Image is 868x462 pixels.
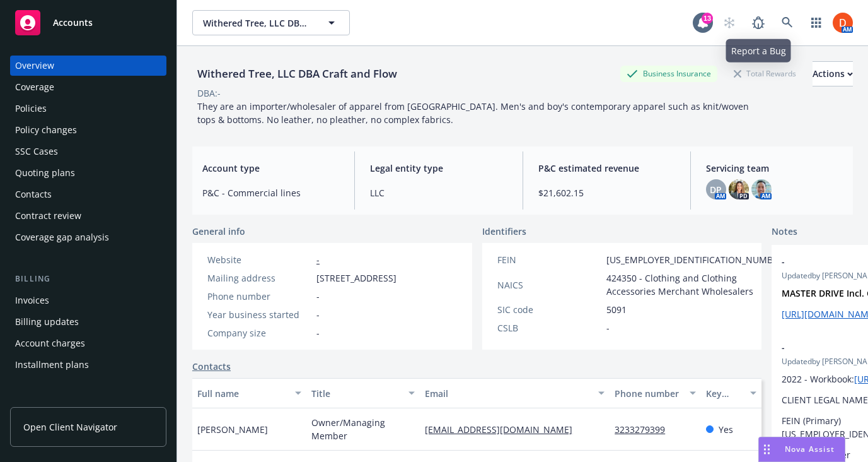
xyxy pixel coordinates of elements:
[606,253,787,266] span: [US_EMPLOYER_IDENTIFICATION_NUMBER]
[706,387,743,400] div: Key contact
[207,271,311,285] div: Mailing address
[192,360,231,373] a: Contacts
[207,290,311,303] div: Phone number
[311,416,415,442] span: Owner/Managing Member
[10,273,166,285] div: Billing
[10,290,166,311] a: Invoices
[706,162,843,175] span: Servicing team
[192,10,350,35] button: Withered Tree, LLC DBA Craft and Flow
[719,423,733,436] span: Yes
[717,10,742,35] a: Start snowing
[813,61,853,86] button: Actions
[306,378,420,408] button: Title
[202,186,339,199] span: P&C - Commercial lines
[775,10,800,35] a: Search
[785,444,835,454] span: Nova Assist
[316,254,320,266] a: -
[10,355,166,375] a: Installment plans
[203,16,312,30] span: Withered Tree, LLC DBA Craft and Flow
[316,290,320,303] span: -
[10,120,166,140] a: Policy changes
[192,225,245,238] span: General info
[15,141,58,162] div: SSC Cases
[53,18,93,28] span: Accounts
[813,62,853,86] div: Actions
[615,387,681,400] div: Phone number
[425,423,582,435] a: [EMAIL_ADDRESS][DOMAIN_NAME]
[758,437,845,462] button: Nova Assist
[727,66,802,81] div: Total Rewards
[15,355,89,375] div: Installment plans
[497,303,601,316] div: SIC code
[606,303,627,316] span: 5091
[10,333,166,353] a: Account charges
[316,271,396,285] span: [STREET_ADDRESS]
[10,163,166,183] a: Quoting plans
[207,308,311,321] div: Year business started
[610,378,700,408] button: Phone number
[207,253,311,266] div: Website
[15,120,77,140] div: Policy changes
[370,186,507,199] span: LLC
[425,387,591,400] div: Email
[370,162,507,175] span: Legal entity type
[207,326,311,340] div: Company size
[15,333,85,353] div: Account charges
[15,56,54,76] div: Overview
[192,66,402,82] div: Withered Tree, LLC DBA Craft and Flow
[497,321,601,335] div: CSLB
[701,378,761,408] button: Key contact
[759,437,775,461] div: Drag to move
[15,77,54,97] div: Coverage
[311,387,402,400] div: Title
[729,179,749,199] img: photo
[606,321,610,335] span: -
[197,387,287,400] div: Full name
[482,225,526,238] span: Identifiers
[497,253,601,266] div: FEIN
[197,100,751,126] span: They are an importer/wholesaler of apparel from [GEOGRAPHIC_DATA]. Men's and boy's contemporary a...
[833,13,853,33] img: photo
[15,312,79,332] div: Billing updates
[497,278,601,292] div: NAICS
[804,10,829,35] a: Switch app
[23,420,117,434] span: Open Client Navigator
[606,271,787,298] span: 424350 - Clothing and Clothing Accessories Merchant Wholesalers
[197,423,268,436] span: [PERSON_NAME]
[197,86,221,100] div: DBA: -
[751,179,772,199] img: photo
[538,162,675,175] span: P&C estimated revenue
[746,10,771,35] a: Report a Bug
[192,378,306,408] button: Full name
[10,227,166,247] a: Coverage gap analysis
[15,184,52,204] div: Contacts
[420,378,610,408] button: Email
[615,423,675,435] a: 3233279399
[702,13,713,24] div: 13
[15,163,75,183] div: Quoting plans
[15,98,47,119] div: Policies
[10,312,166,332] a: Billing updates
[10,98,166,119] a: Policies
[202,162,339,175] span: Account type
[316,326,320,340] span: -
[10,184,166,204] a: Contacts
[10,56,166,76] a: Overview
[772,225,797,240] span: Notes
[710,183,722,196] span: DP
[15,227,109,247] div: Coverage gap analysis
[15,206,81,226] div: Contract review
[538,186,675,199] span: $21,602.15
[620,66,717,81] div: Business Insurance
[10,77,166,97] a: Coverage
[316,308,320,321] span: -
[10,206,166,226] a: Contract review
[10,5,166,40] a: Accounts
[10,141,166,162] a: SSC Cases
[15,290,49,311] div: Invoices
